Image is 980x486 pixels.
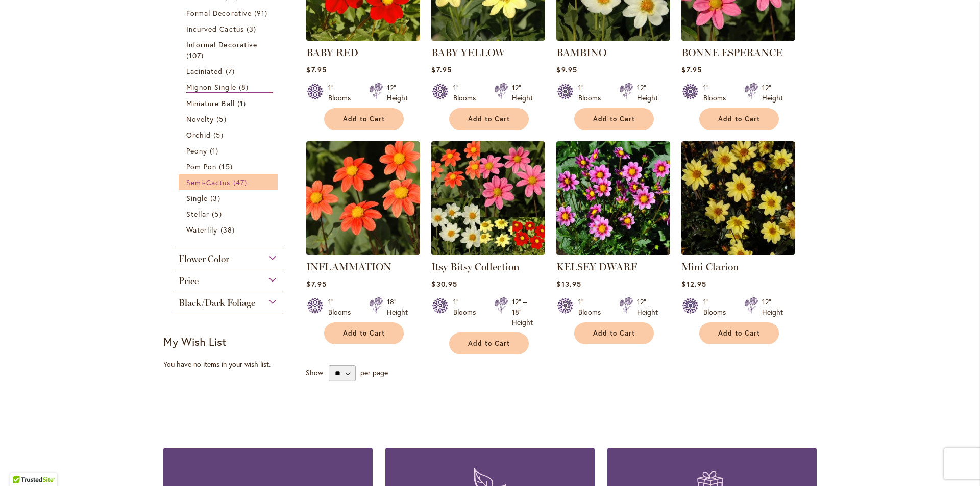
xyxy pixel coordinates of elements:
div: 12" Height [512,83,533,103]
span: 91 [254,8,270,18]
div: 12" Height [387,83,408,103]
button: Add to Cart [699,108,779,130]
div: 1" Blooms [703,297,732,317]
img: Itsy Bitsy Collection [431,141,545,255]
span: $13.95 [556,279,581,289]
span: 7 [226,66,237,76]
button: Add to Cart [574,108,654,130]
div: 1" Blooms [453,297,482,327]
span: Add to Cart [468,339,510,348]
span: $7.95 [306,65,326,74]
span: Formal Decorative [186,8,252,18]
span: Add to Cart [718,115,760,123]
span: Informal Decorative [186,40,257,49]
button: Add to Cart [699,322,779,344]
a: Mignon Single 8 [186,82,273,93]
button: Add to Cart [324,322,404,344]
a: KELSEY DWARF [556,247,670,257]
span: $7.95 [306,279,326,289]
span: Mignon Single [186,82,236,92]
div: 12" – 18" Height [512,297,533,327]
span: 1 [237,98,249,109]
div: 12" Height [637,297,658,317]
div: 1" Blooms [578,83,607,103]
div: You have no items in your wish list. [163,359,300,369]
a: Stellar 5 [186,209,273,219]
span: Add to Cart [718,329,760,338]
div: 1" Blooms [578,297,607,317]
span: 8 [239,82,251,92]
img: Mini Clarion [681,141,795,255]
div: 1" Blooms [453,83,482,103]
img: INFLAMMATION [306,141,420,255]
button: Add to Cart [449,332,529,354]
a: Informal Decorative 107 [186,39,273,61]
span: $7.95 [681,65,701,74]
span: Flower Color [179,253,229,265]
a: Waterlily 38 [186,224,273,235]
a: INFLAMMATION [306,247,420,257]
span: Show [306,368,323,377]
a: Novelty 5 [186,114,273,124]
a: BONNE ESPERANCE [681,46,782,59]
a: Semi-Cactus 47 [186,177,273,188]
span: Stellar [186,209,209,219]
span: 38 [220,224,237,235]
a: BABY YELLOW [431,46,505,59]
span: 3 [210,193,223,203]
span: 47 [233,177,250,188]
span: Single [186,193,208,203]
a: BABY YELLOW [431,33,545,43]
span: 5 [212,209,224,219]
span: Add to Cart [468,115,510,123]
a: BABY RED [306,33,420,43]
span: $9.95 [556,65,577,74]
span: 5 [213,130,226,140]
span: Pom Pon [186,162,216,171]
div: 12" Height [762,297,783,317]
a: INFLAMMATION [306,261,391,273]
span: Add to Cart [343,115,385,123]
span: per page [360,368,388,377]
span: Price [179,275,199,287]
span: 3 [247,23,259,34]
div: 18" Height [387,297,408,317]
a: Miniature Ball 1 [186,98,273,109]
div: 12" Height [762,83,783,103]
a: Laciniated 7 [186,66,273,76]
a: BAMBINO [556,33,670,43]
span: $12.95 [681,279,706,289]
a: Itsy Bitsy Collection [431,247,545,257]
span: Waterlily [186,225,217,235]
a: Incurved Cactus 3 [186,23,273,34]
button: Add to Cart [574,322,654,344]
a: BABY RED [306,46,358,59]
span: Miniature Ball [186,98,235,108]
button: Add to Cart [449,108,529,130]
button: Add to Cart [324,108,404,130]
span: $7.95 [431,65,451,74]
span: Incurved Cactus [186,24,244,34]
span: Laciniated [186,66,223,76]
span: Orchid [186,130,211,140]
span: 5 [216,114,229,124]
a: Orchid 5 [186,130,273,140]
div: 12" Height [637,83,658,103]
a: Mini Clarion [681,261,739,273]
span: Peony [186,146,207,156]
span: 107 [186,50,206,61]
a: Single 3 [186,193,273,203]
span: 15 [219,161,235,172]
a: Peony 1 [186,145,273,156]
span: Novelty [186,114,214,124]
a: BAMBINO [556,46,606,59]
span: Add to Cart [593,329,635,338]
span: 1 [210,145,221,156]
a: Mini Clarion [681,247,795,257]
a: KELSEY DWARF [556,261,637,273]
span: Add to Cart [343,329,385,338]
div: 1" Blooms [703,83,732,103]
img: KELSEY DWARF [556,141,670,255]
span: Semi-Cactus [186,177,231,187]
div: 1" Blooms [328,83,357,103]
